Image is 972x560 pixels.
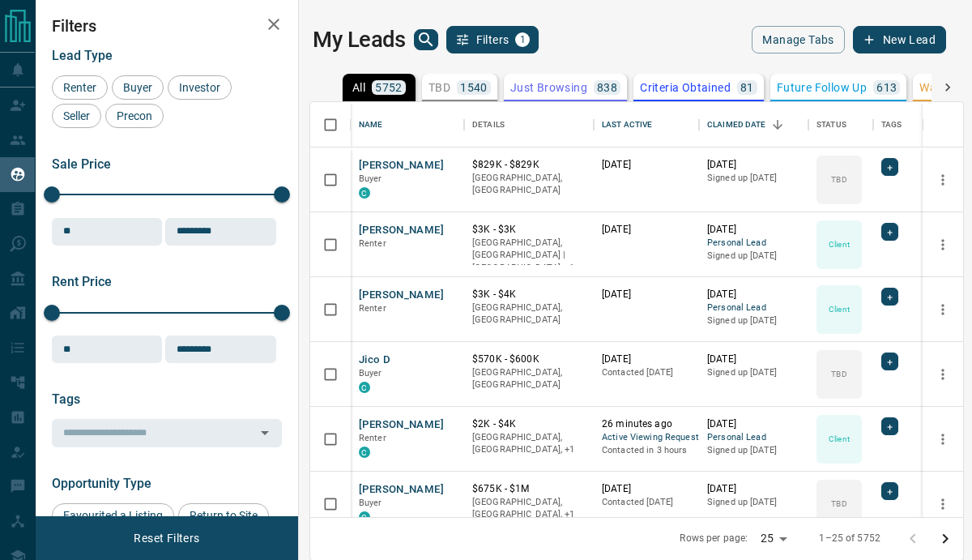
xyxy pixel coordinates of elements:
[359,433,386,443] span: Renter
[887,224,893,240] span: +
[707,288,800,301] p: [DATE]
[351,102,464,147] div: Name
[754,527,793,550] div: 25
[352,82,365,93] p: All
[640,82,731,93] p: Criteria Obtained
[881,223,898,241] div: +
[887,353,893,370] span: +
[58,81,102,94] span: Renter
[472,301,586,327] p: [GEOGRAPHIC_DATA], [GEOGRAPHIC_DATA]
[359,447,370,458] div: condos.ca
[707,366,800,379] p: Signed up [DATE]
[52,48,113,63] span: Lead Type
[460,82,488,93] p: 1540
[602,158,691,172] p: [DATE]
[359,187,370,199] div: condos.ca
[881,102,902,147] div: Tags
[359,223,444,238] button: [PERSON_NAME]
[446,26,539,53] button: Filters1
[876,82,897,93] p: 613
[359,303,386,314] span: Renter
[472,237,586,275] p: Toronto
[178,503,269,528] div: Return to Site
[184,509,263,522] span: Return to Site
[472,366,586,391] p: [GEOGRAPHIC_DATA], [GEOGRAPHIC_DATA]
[887,289,893,305] span: +
[472,482,586,496] p: $675K - $1M
[699,102,808,147] div: Claimed Date
[829,433,850,445] p: Client
[819,532,880,545] p: 1–25 of 5752
[52,503,174,528] div: Favourited a Listing
[831,173,846,186] p: TBD
[707,417,800,431] p: [DATE]
[359,102,383,147] div: Name
[428,82,450,93] p: TBD
[313,27,406,53] h1: My Leads
[602,288,691,301] p: [DATE]
[472,102,505,147] div: Details
[931,427,955,451] button: more
[112,75,164,100] div: Buyer
[602,102,652,147] div: Last Active
[707,172,800,185] p: Signed up [DATE]
[597,82,617,93] p: 838
[52,274,112,289] span: Rent Price
[707,482,800,496] p: [DATE]
[707,444,800,457] p: Signed up [DATE]
[359,158,444,173] button: [PERSON_NAME]
[881,353,898,370] div: +
[887,418,893,434] span: +
[887,159,893,175] span: +
[173,81,226,94] span: Investor
[853,26,946,53] button: New Lead
[777,82,867,93] p: Future Follow Up
[707,250,800,263] p: Signed up [DATE]
[359,353,390,368] button: Jico D
[359,382,370,393] div: condos.ca
[602,353,691,366] p: [DATE]
[464,102,594,147] div: Details
[414,29,438,50] button: search button
[831,498,846,510] p: TBD
[472,496,586,521] p: Toronto
[602,366,691,379] p: Contacted [DATE]
[707,223,800,237] p: [DATE]
[707,353,800,366] p: [DATE]
[254,421,276,444] button: Open
[472,172,586,197] p: [GEOGRAPHIC_DATA], [GEOGRAPHIC_DATA]
[887,483,893,499] span: +
[472,158,586,172] p: $829K - $829K
[472,223,586,237] p: $3K - $3K
[707,158,800,172] p: [DATE]
[602,223,691,237] p: [DATE]
[52,156,111,172] span: Sale Price
[359,511,370,523] div: condos.ca
[58,509,168,522] span: Favourited a Listing
[931,362,955,387] button: more
[168,75,232,100] div: Investor
[816,102,846,147] div: Status
[52,104,101,128] div: Seller
[881,288,898,306] div: +
[472,288,586,301] p: $3K - $4K
[707,301,800,315] span: Personal Lead
[472,417,586,431] p: $2K - $4K
[510,82,587,93] p: Just Browsing
[707,102,766,147] div: Claimed Date
[602,482,691,496] p: [DATE]
[707,496,800,509] p: Signed up [DATE]
[707,314,800,327] p: Signed up [DATE]
[829,238,850,250] p: Client
[359,173,382,184] span: Buyer
[931,168,955,192] button: more
[602,496,691,509] p: Contacted [DATE]
[52,16,282,36] h2: Filters
[740,82,754,93] p: 81
[766,113,789,136] button: Sort
[808,102,873,147] div: Status
[707,237,800,250] span: Personal Lead
[105,104,164,128] div: Precon
[602,417,691,431] p: 26 minutes ago
[931,492,955,516] button: more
